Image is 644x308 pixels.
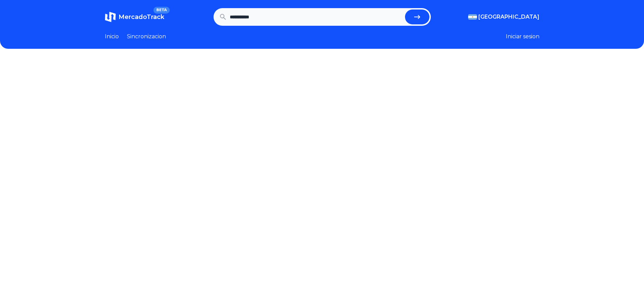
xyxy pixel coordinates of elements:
a: Inicio [105,33,119,41]
span: MercadoTrack [118,13,164,21]
span: BETA [153,7,169,14]
span: [GEOGRAPHIC_DATA] [478,13,539,21]
button: Iniciar sesion [506,33,539,41]
a: Sincronizacion [127,33,166,41]
a: MercadoTrackBETA [105,12,164,22]
img: Argentina [468,14,477,20]
button: [GEOGRAPHIC_DATA] [468,13,539,21]
img: MercadoTrack [105,12,116,22]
